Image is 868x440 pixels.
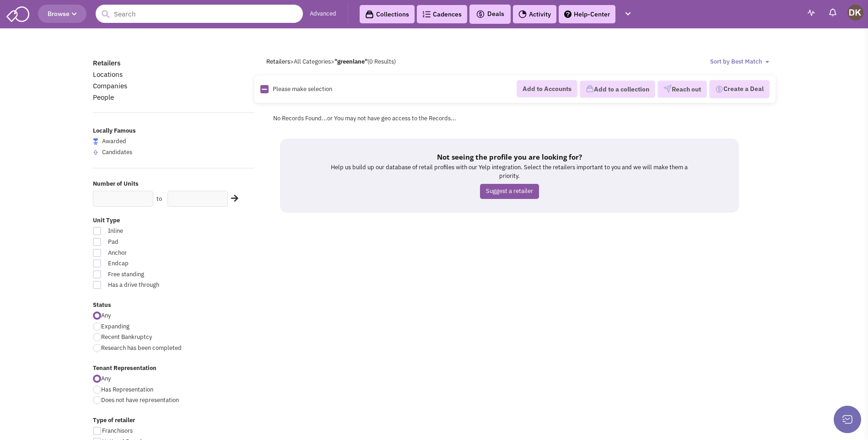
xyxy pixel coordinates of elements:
[476,10,504,18] span: Deals
[663,85,672,93] img: VectorPaper_Plane.png
[101,396,179,404] span: Does not have representation
[658,80,707,98] button: Reach out
[101,311,111,319] span: Any
[6,5,29,22] img: SmartAdmin
[93,216,255,225] label: Unit Type
[93,301,255,310] label: Status
[102,270,204,279] span: Free standing
[517,80,577,97] button: Add to Accounts
[518,10,527,18] img: Activity.png
[360,5,415,23] a: Collections
[225,193,240,204] div: Search Nearby
[102,137,126,145] span: Awarded
[709,80,770,98] button: Create a Deal
[290,58,294,65] span: >
[102,238,204,247] span: Pad
[93,150,98,155] img: locallyfamous-upvote.png
[580,80,655,98] button: Add to a collection
[101,386,153,393] span: Has Representation
[273,114,456,122] span: No Records Found...or You may not have geo access to the Records...
[93,138,98,145] img: locallyfamous-largeicon.png
[476,9,485,20] img: icon-deals.svg
[96,5,303,23] input: Search
[93,180,255,188] label: Number of Units
[331,58,334,65] span: >
[102,281,204,290] span: Has a drive through
[326,163,693,180] p: Help us build up our database of retail profiles with our Yelp integration. Select the retailers ...
[93,81,127,90] a: Companies
[156,195,162,204] label: to
[564,11,571,18] img: help.png
[93,364,255,373] label: Tenant Representation
[513,5,556,23] a: Activity
[93,59,120,67] a: Retailers
[102,249,204,258] span: Anchor
[101,322,129,330] span: Expanding
[93,416,255,425] label: Type of retailer
[102,259,204,268] span: Endcap
[93,70,123,79] a: Locations
[326,152,693,161] h5: Not seeing the profile you are looking for?
[294,58,396,65] span: All Categories (0 Results)
[102,148,132,156] span: Candidates
[480,184,539,199] a: Suggest a retailer
[417,5,467,23] a: Cadences
[310,10,336,18] a: Advanced
[266,58,290,65] a: Retailers
[260,85,269,93] img: Rectangle.png
[101,344,182,352] span: Research has been completed
[365,10,374,19] img: icon-collection-lavender-black.svg
[473,8,507,20] button: Deals
[422,11,431,17] img: Cadences_logo.png
[102,227,204,236] span: Inline
[559,5,615,23] a: Help-Center
[847,5,863,21] img: Donnie Keller
[101,333,152,341] span: Recent Bankruptcy
[334,58,367,65] b: "greenlane"
[715,84,723,94] img: Deal-Dollar.png
[102,427,133,435] span: Franchisors
[38,5,86,23] button: Browse
[48,10,77,18] span: Browse
[93,127,255,135] label: Locally Famous
[586,85,594,93] img: icon-collection-lavender.png
[101,375,111,382] span: Any
[93,93,114,102] a: People
[273,85,332,93] span: Please make selection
